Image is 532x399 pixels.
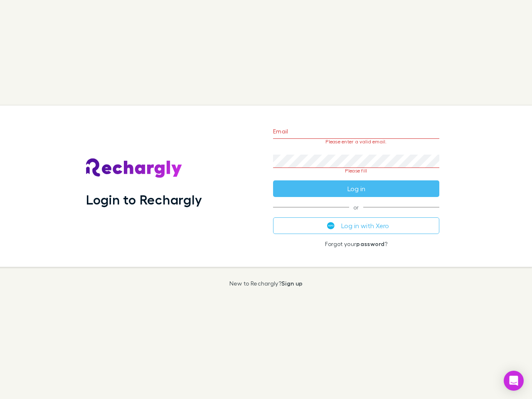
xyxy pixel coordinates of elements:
p: Please fill [273,168,439,174]
p: Please enter a valid email. [273,139,439,145]
span: or [273,207,439,207]
img: Xero's logo [327,222,335,229]
button: Log in with Xero [273,217,439,234]
p: New to Rechargly? [229,280,303,287]
img: Rechargly's Logo [86,158,182,178]
a: password [356,240,384,247]
h1: Login to Rechargly [86,192,202,207]
button: Log in [273,180,439,197]
p: Forgot your ? [273,241,439,247]
a: Sign up [281,280,303,287]
div: Open Intercom Messenger [504,371,524,391]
